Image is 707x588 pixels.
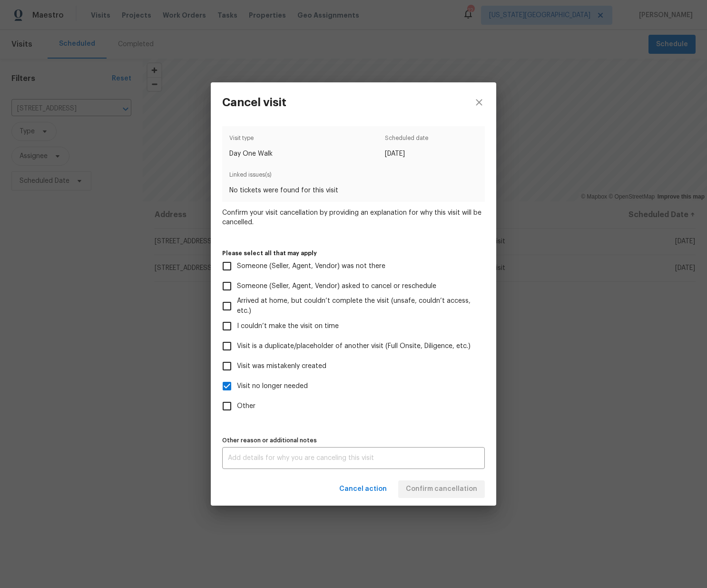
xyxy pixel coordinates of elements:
[237,321,339,331] span: I couldn’t make the visit on time
[385,149,428,159] span: [DATE]
[222,438,485,443] label: Other reason or additional notes
[222,250,485,256] label: Please select all that may apply
[229,170,478,185] span: Linked issues(s)
[222,96,286,109] h3: Cancel visit
[229,186,478,195] span: No tickets were found for this visit
[229,133,273,149] span: Visit type
[335,480,391,498] button: Cancel action
[237,281,436,291] span: Someone (Seller, Agent, Vendor) asked to cancel or reschedule
[462,82,496,122] button: close
[339,483,387,495] span: Cancel action
[237,296,477,316] span: Arrived at home, but couldn’t complete the visit (unsafe, couldn’t access, etc.)
[222,208,485,227] span: Confirm your visit cancellation by providing an explanation for why this visit will be cancelled.
[229,149,273,159] span: Day One Walk
[237,401,255,411] span: Other
[237,261,385,271] span: Someone (Seller, Agent, Vendor) was not there
[385,133,428,149] span: Scheduled date
[237,341,471,351] span: Visit is a duplicate/placeholder of another visit (Full Onsite, Diligence, etc.)
[237,381,308,391] span: Visit no longer needed
[237,361,326,371] span: Visit was mistakenly created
